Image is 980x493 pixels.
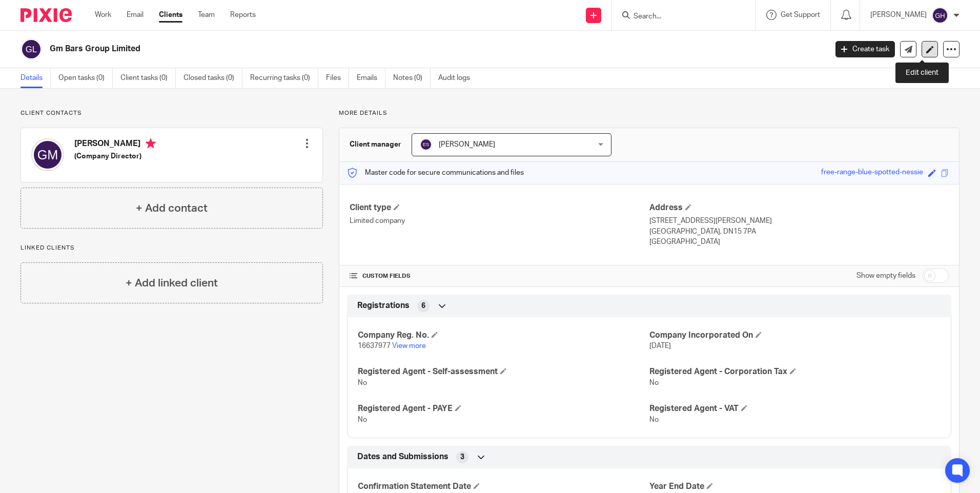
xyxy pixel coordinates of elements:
[159,10,182,20] a: Clients
[326,68,349,88] a: Files
[649,416,659,423] span: No
[58,68,113,88] a: Open tasks (0)
[357,300,410,311] span: Registrations
[183,68,242,88] a: Closed tasks (0)
[649,216,949,226] p: [STREET_ADDRESS][PERSON_NAME]
[350,272,649,280] h4: CUSTOM FIELDS
[649,330,941,341] h4: Company Incorporated On
[932,7,948,24] img: svg%3E
[649,379,659,386] span: No
[438,68,478,88] a: Audit logs
[357,451,448,462] span: Dates and Submissions
[856,271,915,281] label: Show empty fields
[198,10,215,20] a: Team
[358,366,649,377] h4: Registered Agent - Self-assessment
[781,11,820,18] span: Get Support
[21,8,72,22] img: Pixie
[835,41,895,57] a: Create task
[649,202,949,213] h4: Address
[350,202,649,213] h4: Client type
[649,366,941,377] h4: Registered Agent - Corporation Tax
[50,44,666,54] h2: Gm Bars Group Limited
[126,275,218,291] h4: + Add linked client
[339,109,959,117] p: More details
[95,10,111,20] a: Work
[358,342,391,350] span: 16637977
[439,141,495,148] span: [PERSON_NAME]
[350,216,649,226] p: Limited company
[347,168,524,178] p: Master code for secure communications and files
[21,109,323,117] p: Client contacts
[632,12,725,22] input: Search
[649,481,941,492] h4: Year End Date
[358,379,367,386] span: No
[870,10,927,20] p: [PERSON_NAME]
[357,68,385,88] a: Emails
[230,10,256,20] a: Reports
[358,416,367,423] span: No
[358,330,649,341] h4: Company Reg. No.
[120,68,176,88] a: Client tasks (0)
[649,342,671,350] span: [DATE]
[420,138,432,151] img: svg%3E
[21,38,42,60] img: svg%3E
[136,200,208,216] h4: + Add contact
[21,68,51,88] a: Details
[250,68,318,88] a: Recurring tasks (0)
[358,481,649,492] h4: Confirmation Statement Date
[74,151,156,161] h5: (Company Director)
[649,237,949,247] p: [GEOGRAPHIC_DATA]
[649,227,949,237] p: [GEOGRAPHIC_DATA], DN15 7PA
[460,452,464,462] span: 3
[421,301,425,311] span: 6
[127,10,144,20] a: Email
[392,342,426,350] a: View more
[21,244,323,252] p: Linked clients
[74,138,156,151] h4: [PERSON_NAME]
[31,138,64,171] img: svg%3E
[649,403,941,414] h4: Registered Agent - VAT
[146,138,156,149] i: Primary
[821,167,923,179] div: free-range-blue-spotted-nessie
[358,403,649,414] h4: Registered Agent - PAYE
[350,139,401,150] h3: Client manager
[393,68,431,88] a: Notes (0)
